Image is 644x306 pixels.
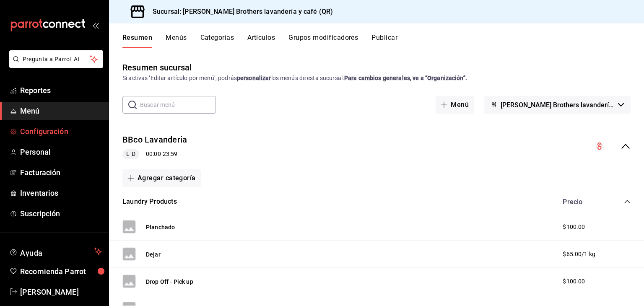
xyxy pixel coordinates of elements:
[344,75,467,81] strong: Para cambios generales, ve a “Organización”.
[624,198,631,205] button: collapse-category-row
[122,149,187,159] div: 00:00 - 23:59
[563,223,585,231] span: $100.00
[20,105,102,117] span: Menú
[20,266,102,277] span: Recomienda Parrot
[20,167,102,178] span: Facturación
[122,34,644,48] div: navigation tabs
[122,34,152,48] button: Resumen
[20,208,102,219] span: Suscripción
[146,277,193,286] button: Drop Off - Pick up
[23,55,90,64] span: Pregunta a Parrot AI
[146,223,175,231] button: Planchado
[166,34,187,48] button: Menús
[122,197,177,207] button: Laundry Products
[582,250,595,259] div: / 1 kg
[20,85,102,96] span: Reportes
[554,198,608,206] div: Precio
[436,96,474,114] button: Menú
[122,169,201,187] button: Agregar categoría
[122,134,187,146] button: BBco Lavanderia
[92,22,99,29] button: open_drawer_menu
[563,277,585,286] span: $100.00
[501,101,615,109] span: [PERSON_NAME] Brothers lavandería y café - QR
[20,126,102,137] span: Configuración
[563,250,582,259] span: $65.00
[247,34,275,48] button: Artículos
[146,7,333,17] h3: Sucursal: [PERSON_NAME] Brothers lavandería y café (QR)
[237,75,271,81] strong: personalizar
[6,61,103,70] a: Pregunta a Parrot AI
[484,96,631,114] button: [PERSON_NAME] Brothers lavandería y café - QR
[20,187,102,199] span: Inventarios
[288,34,358,48] button: Grupos modificadores
[20,146,102,158] span: Personal
[122,74,631,83] div: Si activas ‘Editar artículo por menú’, podrás los menús de esta sucursal.
[9,50,103,68] button: Pregunta a Parrot AI
[109,127,644,166] div: collapse-menu-row
[200,34,234,48] button: Categorías
[122,61,192,74] div: Resumen sucursal
[371,34,397,48] button: Publicar
[123,150,138,158] span: L-D
[146,250,161,259] button: Dejar
[20,286,102,298] span: [PERSON_NAME]
[140,96,216,113] input: Buscar menú
[20,246,91,257] span: Ayuda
